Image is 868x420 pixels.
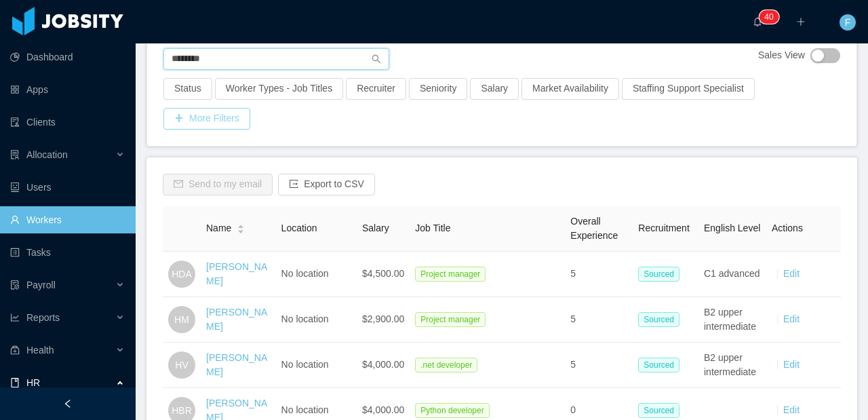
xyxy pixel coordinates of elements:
span: .net developer [415,358,477,373]
a: Sourced [638,313,685,324]
span: HV [175,351,188,379]
span: $4,000.00 [362,359,404,370]
span: Job Title [415,223,450,233]
i: icon: caret-up [237,223,245,227]
span: Project manager [415,267,486,282]
span: Recruitment [638,223,689,233]
td: 5 [565,343,633,388]
a: icon: pie-chartDashboard [10,43,125,71]
span: HR [26,377,40,388]
span: Sourced [638,403,679,418]
a: [PERSON_NAME] [206,307,267,332]
p: 4 [764,10,769,24]
i: icon: caret-down [237,228,245,232]
i: icon: book [10,378,20,387]
i: icon: search [372,54,381,64]
button: icon: exportExport to CSV [278,174,375,195]
span: HM [174,306,189,333]
span: $4,000.00 [362,404,404,415]
td: C1 advanced [698,252,766,297]
span: Salary [362,223,389,233]
td: 5 [565,297,633,343]
button: Salary [470,78,519,100]
a: icon: profileTasks [10,239,125,266]
i: icon: bell [753,17,762,26]
span: $4,500.00 [362,268,404,279]
span: Allocation [26,149,68,160]
span: $2,900.00 [362,313,404,324]
span: Actions [772,223,803,233]
a: Edit [783,359,800,370]
i: icon: file-protect [10,280,20,290]
span: Location [281,223,317,233]
span: Python developer [415,403,489,418]
span: Project manager [415,312,486,327]
button: icon: plusMore Filters [163,108,250,130]
span: Sales View [758,48,805,63]
a: Sourced [638,404,685,415]
i: icon: solution [10,150,20,159]
a: Sourced [638,268,685,279]
span: Reports [26,312,60,323]
button: Market Availability [521,78,619,100]
a: icon: robotUsers [10,174,125,201]
span: English Level [704,223,760,233]
span: Name [206,221,231,235]
span: Health [26,345,54,356]
td: No location [276,252,357,297]
span: HDA [172,261,192,288]
i: icon: line-chart [10,313,20,322]
a: icon: userWorkers [10,206,125,233]
a: [PERSON_NAME] [206,352,267,377]
td: B2 upper intermediate [698,343,766,388]
a: Sourced [638,359,685,370]
span: Sourced [638,312,679,327]
i: icon: plus [796,17,806,26]
i: icon: medicine-box [10,345,20,355]
span: F [845,14,851,31]
button: Staffing Support Specialist [622,78,755,100]
a: [PERSON_NAME] [206,261,267,286]
td: No location [276,297,357,343]
span: Sourced [638,267,679,282]
td: B2 upper intermediate [698,297,766,343]
sup: 40 [759,10,778,24]
span: Payroll [26,280,56,290]
a: Edit [783,313,800,324]
td: 5 [565,252,633,297]
button: Worker Types - Job Titles [215,78,343,100]
a: Edit [783,404,800,415]
span: Sourced [638,358,679,373]
a: icon: auditClients [10,109,125,136]
a: icon: appstoreApps [10,76,125,103]
span: Overall Experience [570,216,618,241]
div: Sort [237,223,245,232]
a: Edit [783,268,800,279]
p: 0 [769,10,774,24]
button: Status [163,78,212,100]
button: Recruiter [346,78,406,100]
button: Seniority [409,78,467,100]
td: No location [276,343,357,388]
